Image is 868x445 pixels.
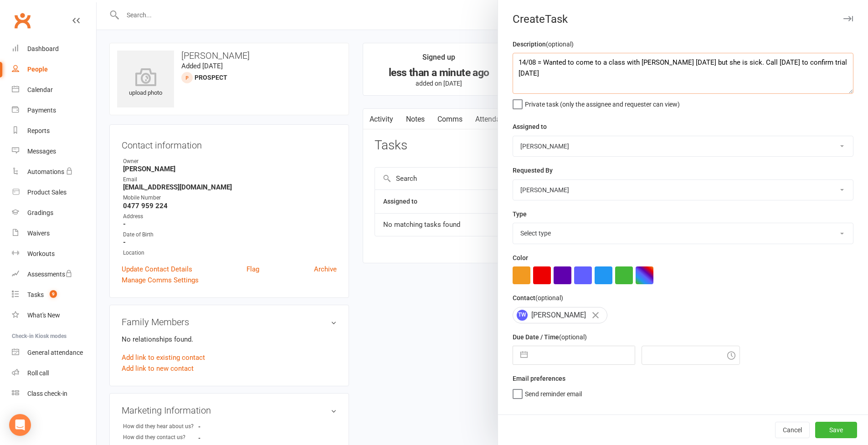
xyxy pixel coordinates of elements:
button: Save [815,422,857,438]
small: (optional) [535,294,563,302]
a: Product Sales [12,182,96,203]
div: [PERSON_NAME] [513,307,607,323]
span: Private task (only the assignee and requester can view) [525,97,680,108]
a: Assessments [12,264,96,285]
div: Create Task [498,13,868,26]
a: Tasks 9 [12,285,96,305]
div: Automations [27,168,64,175]
span: TW [517,310,528,321]
a: Waivers [12,223,96,244]
label: Assigned to [513,122,547,132]
a: Payments [12,100,96,121]
a: What's New [12,305,96,326]
a: Dashboard [12,39,96,59]
div: Gradings [27,209,53,216]
div: Messages [27,148,56,155]
label: Due Date / Time [513,332,587,342]
small: (optional) [559,333,587,341]
a: People [12,59,96,80]
div: Waivers [27,230,50,237]
a: Calendar [12,80,96,100]
label: Requested By [513,165,553,175]
label: Description [513,39,574,49]
span: Send reminder email [525,387,582,398]
div: Product Sales [27,189,67,196]
div: Reports [27,127,50,134]
div: General attendance [27,349,83,356]
a: Class kiosk mode [12,384,96,404]
div: Roll call [27,369,49,377]
span: 9 [50,290,57,298]
a: Automations [12,162,96,182]
button: Cancel [775,422,810,438]
label: Contact [513,293,563,303]
a: Gradings [12,203,96,223]
div: Calendar [27,86,53,93]
label: Email preferences [513,373,565,384]
div: Tasks [27,291,44,298]
div: Assessments [27,271,72,278]
div: What's New [27,312,60,319]
div: Payments [27,107,56,114]
a: General attendance kiosk mode [12,343,96,363]
label: Type [513,209,527,219]
div: Workouts [27,250,55,257]
a: Messages [12,141,96,162]
div: Dashboard [27,45,59,52]
div: Class check-in [27,390,67,397]
a: Reports [12,121,96,141]
a: Clubworx [11,9,34,32]
div: People [27,66,48,73]
a: Workouts [12,244,96,264]
small: (optional) [546,41,574,48]
div: Open Intercom Messenger [9,414,31,436]
a: Roll call [12,363,96,384]
textarea: 14/08 = Wanted to come to a class with [PERSON_NAME] [DATE] but she is sick. Call [DATE] to confi... [513,53,853,94]
label: Color [513,253,528,263]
